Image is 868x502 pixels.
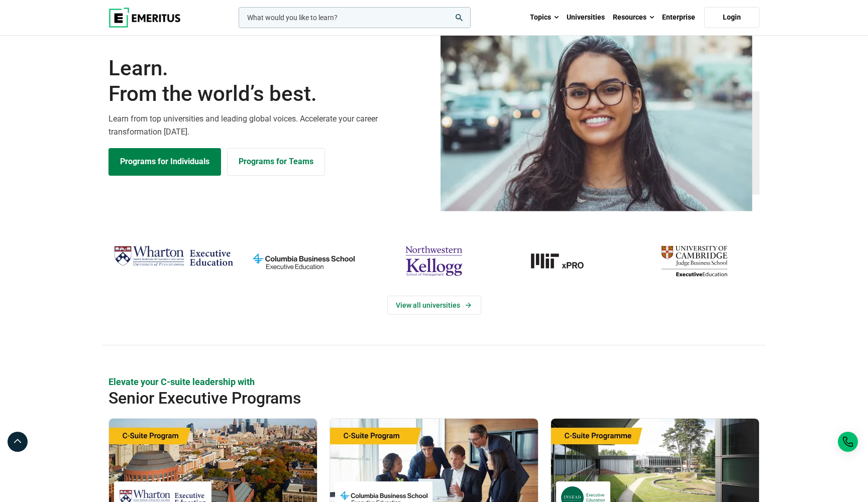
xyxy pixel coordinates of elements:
a: Explore for Business [227,148,325,175]
img: northwestern-kellogg [374,241,494,281]
a: Login [704,7,759,28]
a: Explore Programs [108,148,221,175]
img: cambridge-judge-business-school [634,241,754,281]
h1: Learn. [108,56,428,106]
a: MIT-xPRO [504,241,624,281]
p: Learn from top universities and leading global voices. Accelerate your career transformation [DATE]. [108,112,428,138]
h2: Senior Executive Programs [108,388,694,408]
img: MIT xPRO [504,241,624,281]
input: woocommerce-product-search-field-0 [239,7,471,28]
a: View Universities [387,296,481,315]
img: Learn from the world's best [441,27,752,211]
span: From the world’s best. [108,81,428,106]
p: Elevate your C-suite leadership with [108,375,759,388]
img: columbia-business-school [244,241,364,281]
img: Wharton Executive Education [114,241,234,271]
